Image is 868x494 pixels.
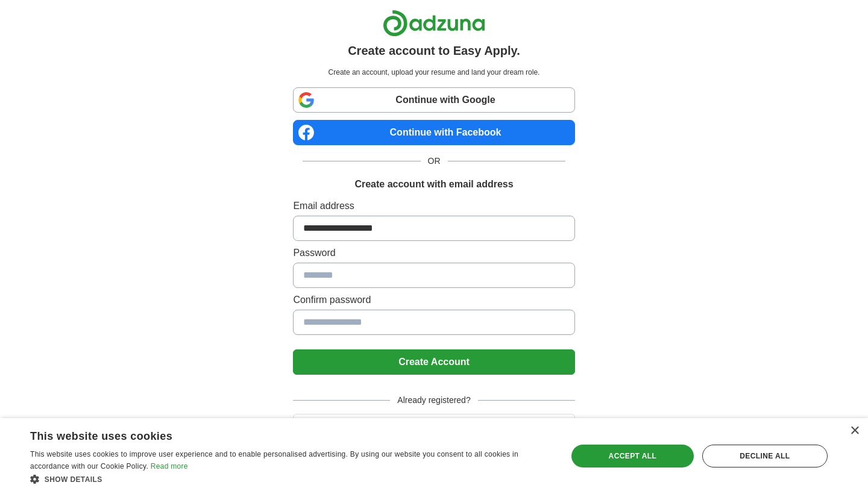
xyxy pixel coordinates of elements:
[348,42,520,60] h1: Create account to Easy Apply.
[390,394,477,407] span: Already registered?
[383,10,485,37] img: Adzuna logo
[293,120,574,145] a: Continue with Facebook
[30,473,552,485] div: Show details
[293,199,574,213] label: Email address
[293,293,574,307] label: Confirm password
[293,87,574,113] a: Continue with Google
[45,475,102,484] span: Show details
[30,450,518,471] span: This website uses cookies to improve user experience and to enable personalised advertising. By u...
[354,177,513,192] h1: Create account with email address
[30,425,521,443] div: This website uses cookies
[421,155,448,167] span: OR
[702,445,828,467] div: Decline all
[571,445,694,467] div: Accept all
[293,349,574,375] button: Create Account
[850,427,859,436] div: Close
[293,246,574,260] label: Password
[295,67,572,78] p: Create an account, upload your resume and land your dream role.
[293,414,574,439] button: Login
[151,462,188,471] a: Read more, opens a new window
